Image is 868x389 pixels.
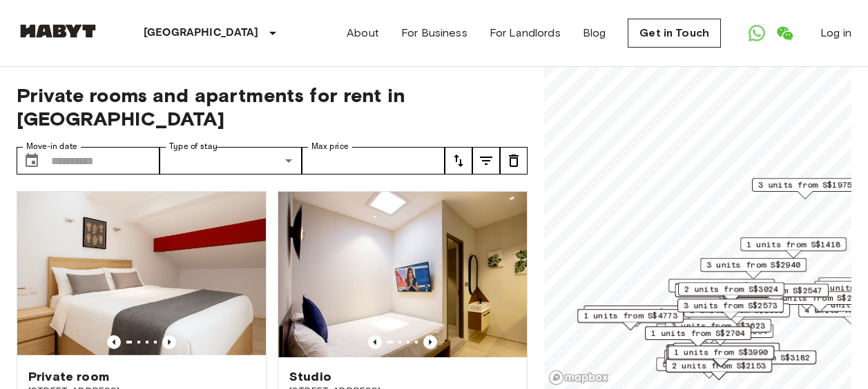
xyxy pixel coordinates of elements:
[684,283,778,295] span: 2 units from S$3024
[700,258,807,279] div: Map marker
[677,299,784,320] div: Map marker
[278,192,527,357] img: Marketing picture of unit SG-01-110-033-001
[656,357,762,379] div: Map marker
[675,279,769,292] span: 3 units from S$1985
[577,309,684,330] div: Map marker
[17,83,528,130] span: Private rooms and apartments for rent in [GEOGRAPHIC_DATA]
[710,350,816,372] div: Map marker
[662,358,756,370] span: 5 units from S$1680
[684,299,778,312] span: 3 units from S$2573
[668,279,775,300] div: Map marker
[675,283,786,305] div: Map marker
[667,324,773,346] div: Map marker
[583,25,606,41] a: Blog
[584,306,690,327] div: Map marker
[678,282,784,303] div: Map marker
[17,192,266,357] img: Marketing picture of unit SG-01-127-001-001
[743,19,771,47] a: Open WhatsApp
[311,141,349,152] label: Max price
[472,147,500,174] button: tune
[820,25,851,41] a: Log in
[664,350,771,371] div: Map marker
[729,284,822,297] span: 1 units from S$2547
[590,306,684,319] span: 1 units from S$4196
[162,335,176,349] button: Previous image
[401,25,467,41] a: For Business
[28,368,109,385] span: Private room
[666,359,772,380] div: Map marker
[684,303,790,325] div: Map marker
[716,351,810,363] span: 1 units from S$3182
[347,25,379,41] a: About
[740,237,847,259] div: Map marker
[584,310,677,322] span: 1 units from S$4773
[490,25,561,41] a: For Landlords
[651,327,745,339] span: 1 units from S$2704
[107,335,121,349] button: Previous image
[26,141,77,152] label: Move-in date
[671,319,765,332] span: 3 units from S$3623
[548,370,609,386] a: Mapbox logo
[668,346,774,367] div: Map marker
[746,238,840,250] span: 1 units from S$1418
[423,335,437,349] button: Previous image
[18,147,46,174] button: Choose date
[169,141,218,152] label: Type of stay
[500,147,528,174] button: tune
[289,368,331,385] span: Studio
[645,326,751,348] div: Map marker
[674,346,768,359] span: 1 units from S$3990
[706,259,800,271] span: 3 units from S$2940
[771,19,798,47] a: Open WeChat
[752,178,858,199] div: Map marker
[666,346,773,367] div: Map marker
[17,24,99,38] img: Habyt
[758,179,852,191] span: 3 units from S$1975
[445,147,472,174] button: tune
[368,335,382,349] button: Previous image
[144,25,259,41] p: [GEOGRAPHIC_DATA]
[722,283,829,305] div: Map marker
[673,343,780,364] div: Map marker
[665,319,771,340] div: Map marker
[628,19,721,48] a: Get in Touch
